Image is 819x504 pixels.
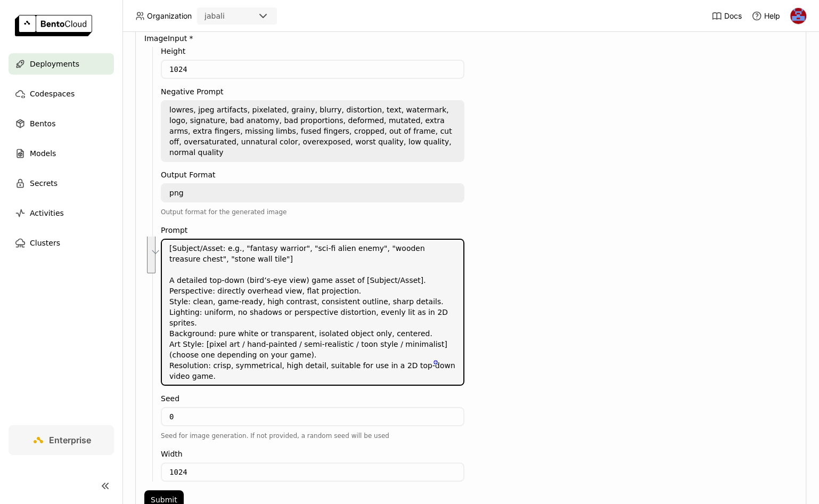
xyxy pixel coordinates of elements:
[9,232,114,254] a: Clusters
[790,8,806,24] img: Jhonatan Oliveira
[161,47,464,55] label: Height
[161,430,464,441] div: Seed for image generation. If not provided, a random seed will be used
[30,177,58,190] span: Secrets
[162,240,463,385] textarea: To enrich screen reader interactions, please activate Accessibility in Grammarly extension settings
[161,170,464,179] label: Output Format
[226,11,227,22] input: Selected jabali.
[161,207,464,217] div: Output format for the generated image
[162,101,463,161] textarea: lowres, jpeg artifacts, pixelated, grainy, blurry, distortion, text, watermark, logo, signature, ...
[30,117,55,130] span: Bentos
[147,11,192,21] span: Organization
[9,83,114,104] a: Codespaces
[161,394,464,403] label: Seed
[9,53,114,75] a: Deployments
[161,450,464,458] label: Width
[161,87,464,96] label: Negative Prompt
[30,58,79,70] span: Deployments
[9,202,114,224] a: Activities
[30,87,75,100] span: Codespaces
[9,143,114,164] a: Models
[144,34,464,43] label: ImageInput *
[9,173,114,194] a: Secrets
[30,237,60,249] span: Clusters
[30,207,64,220] span: Activities
[15,15,92,36] img: logo
[764,11,780,21] span: Help
[49,435,91,445] span: Enterprise
[161,226,464,234] label: Prompt
[204,11,225,21] div: jabali
[9,425,114,455] a: Enterprise
[9,113,114,134] a: Bentos
[751,11,780,21] div: Help
[711,11,742,21] a: Docs
[162,184,463,201] textarea: png
[30,147,56,160] span: Models
[724,11,742,21] span: Docs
